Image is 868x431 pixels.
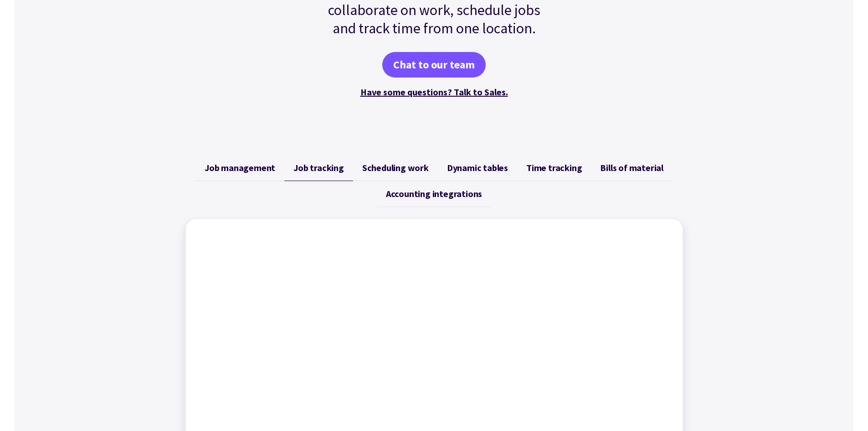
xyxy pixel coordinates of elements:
[526,162,582,173] span: Time tracking
[600,162,663,173] span: Bills of material
[382,52,486,78] a: Chat to our team
[712,332,868,431] iframe: Chat Widget
[447,162,508,173] span: Dynamic tables
[360,86,508,98] a: Have some questions? Talk to Sales.
[362,162,429,173] span: Scheduling work
[386,188,482,199] span: Accounting integrations
[205,162,275,173] span: Job management
[293,162,344,173] span: Job tracking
